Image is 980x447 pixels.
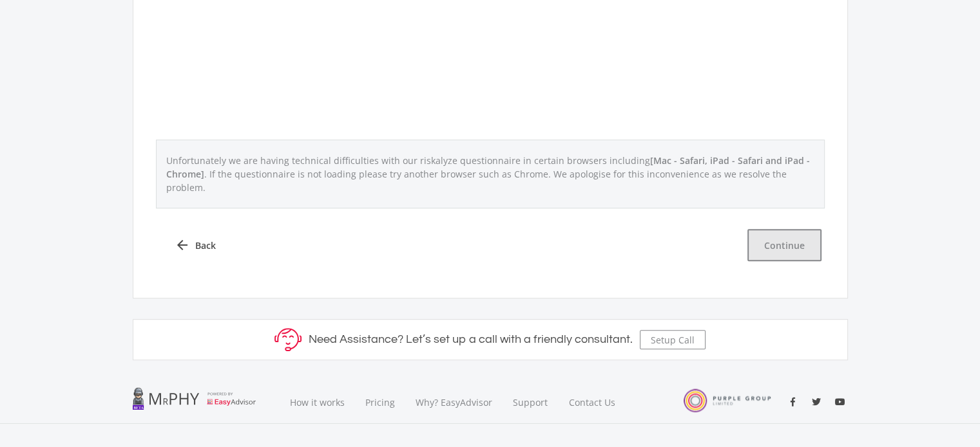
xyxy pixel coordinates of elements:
[559,381,627,424] a: Contact Us
[309,333,633,347] h5: Need Assistance? Let’s set up a call with a friendly consultant.
[195,239,216,252] span: Back
[503,381,559,424] a: Support
[405,381,503,424] a: Why? EasyAdvisor
[160,151,821,197] p: Unfortunately we are having technical difficulties with our riskalyze questionnaire in certain br...
[640,330,706,349] button: Setup Call
[166,154,810,180] span: [Mac - Safari, iPad - Safari and iPad - Chrome]
[280,381,355,424] a: How it works
[159,229,231,261] a: arrow_back Back
[747,229,821,261] button: Continue
[355,381,405,424] a: Pricing
[175,237,190,253] i: arrow_back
